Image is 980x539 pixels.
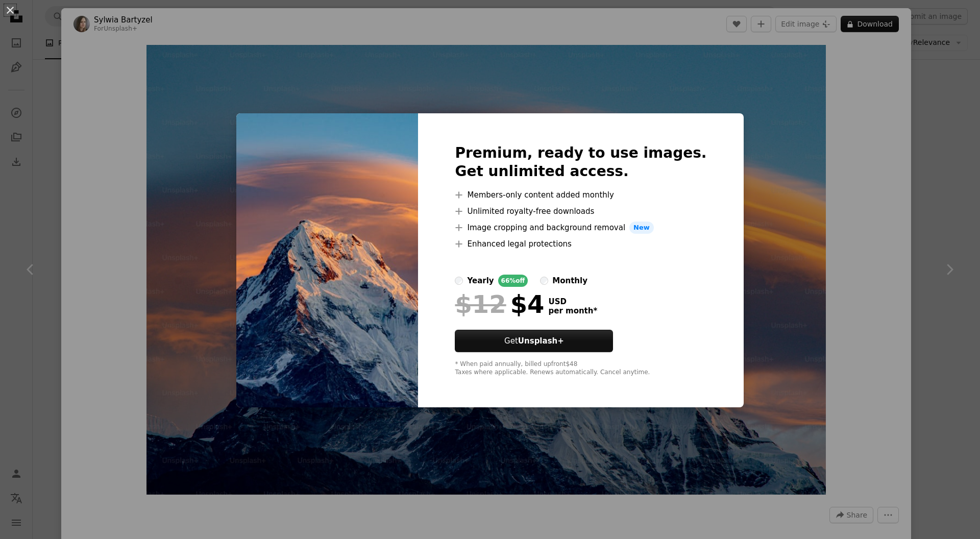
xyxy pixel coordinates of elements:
strong: Unsplash+ [518,336,564,346]
div: $4 [455,291,544,317]
div: monthly [552,275,587,287]
span: per month * [548,306,597,315]
h2: Premium, ready to use images. Get unlimited access. [455,144,706,181]
li: Image cropping and background removal [455,222,706,234]
span: USD [548,297,597,306]
input: yearly66%off [455,277,463,285]
img: premium_photo-1688645554172-d3aef5f837ce [236,113,418,407]
span: $12 [455,291,506,317]
li: Unlimited royalty-free downloads [455,205,706,217]
div: * When paid annually, billed upfront $48 Taxes where applicable. Renews automatically. Cancel any... [455,360,706,377]
li: Members-only content added monthly [455,189,706,201]
div: yearly [467,275,494,287]
div: 66% off [498,275,528,287]
input: monthly [540,277,548,285]
button: GetUnsplash+ [455,330,613,352]
span: New [629,222,654,234]
li: Enhanced legal protections [455,238,706,250]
